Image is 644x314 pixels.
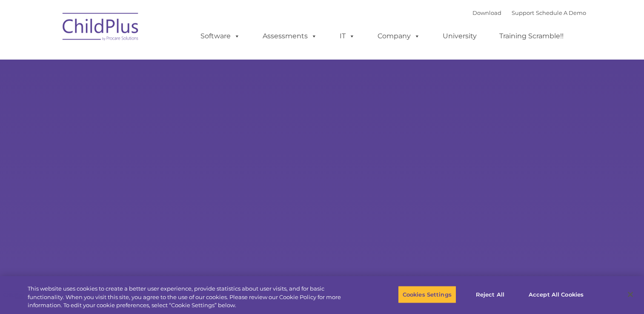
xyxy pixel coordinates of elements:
font: | [472,9,586,16]
button: Accept All Cookies [524,285,588,303]
a: Company [369,28,429,45]
button: Close [621,285,640,304]
a: Software [192,28,249,45]
a: Schedule A Demo [536,9,586,16]
button: Reject All [464,285,517,303]
a: Download [472,9,501,16]
a: IT [331,28,364,45]
img: ChildPlus by Procare Solutions [58,7,143,49]
button: Cookies Settings [398,285,456,303]
a: Training Scramble!! [491,28,572,45]
a: Support [512,9,534,16]
a: Assessments [254,28,326,45]
div: This website uses cookies to create a better user experience, provide statistics about user visit... [28,285,354,310]
a: University [434,28,485,45]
